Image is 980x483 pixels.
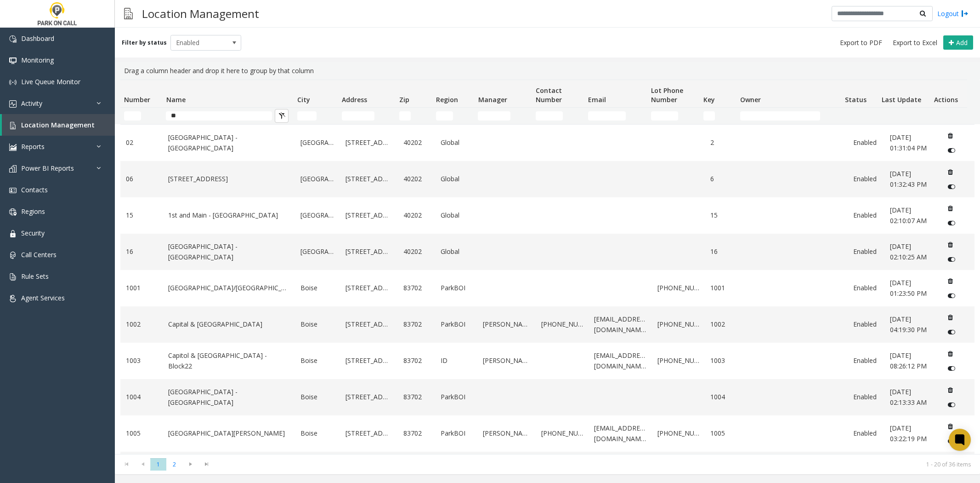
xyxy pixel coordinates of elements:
span: Export to PDF [840,38,882,47]
a: [STREET_ADDRESS] [346,247,393,257]
a: 40202 [403,174,430,184]
span: Zip [399,95,409,104]
a: [DATE] 02:13:33 AM [890,387,932,408]
button: Disable [943,434,960,448]
img: 'icon' [9,208,17,216]
label: Filter by status [122,39,167,47]
a: [PHONE_NUMBER] [541,428,583,438]
a: 1002 [710,319,736,329]
a: [STREET_ADDRESS] [346,319,393,329]
span: Regions [21,207,45,216]
span: [DATE] 01:32:43 PM [890,169,927,188]
a: 1004 [126,392,157,402]
button: Delete [943,419,957,434]
a: ParkBOI [441,428,472,438]
a: Enabled [853,428,879,438]
a: 1005 [126,428,157,438]
td: Key Filter [700,108,736,124]
img: 'icon' [9,295,17,302]
a: Boise [300,392,334,402]
span: [DATE] 02:13:33 AM [890,387,927,406]
a: [DATE] 02:10:07 AM [890,205,932,226]
span: Go to the next page [182,458,198,471]
button: Disable [943,179,960,194]
span: [DATE] 03:22:19 PM [890,424,927,443]
td: Last Update Filter [878,108,930,124]
button: Add [943,35,973,50]
span: [DATE] 01:23:50 PM [890,278,927,297]
td: Address Filter [338,108,396,124]
a: [GEOGRAPHIC_DATA][PERSON_NAME] [168,428,289,438]
a: 16 [126,247,157,257]
a: 83702 [403,356,430,366]
button: Delete [943,201,957,216]
span: Email [588,95,606,104]
th: Actions [930,80,967,108]
button: Delete [943,128,957,143]
span: Contacts [21,185,48,194]
img: 'icon' [9,252,17,259]
td: Actions Filter [930,108,967,124]
a: [GEOGRAPHIC_DATA] - [GEOGRAPHIC_DATA] [168,132,289,153]
img: 'icon' [9,122,17,129]
span: Go to the last page [198,458,215,471]
button: Disable [943,216,960,230]
span: Location Management [21,121,95,129]
a: 6 [710,174,736,184]
img: pageIcon [124,2,133,25]
input: Name Filter [166,111,272,121]
img: 'icon' [9,35,17,43]
a: 1002 [126,319,157,329]
span: City [297,95,310,104]
a: 1001 [710,283,736,293]
a: ParkBOI [441,392,472,402]
a: Capitol & [GEOGRAPHIC_DATA] - Block22 [168,351,289,371]
a: Location Management [2,114,115,136]
a: [PERSON_NAME] [483,356,530,366]
span: Last Update [882,95,921,104]
a: [PHONE_NUMBER] [657,283,699,293]
a: [GEOGRAPHIC_DATA] - [GEOGRAPHIC_DATA] [168,387,289,408]
a: [STREET_ADDRESS] [346,392,393,402]
span: Owner [740,95,761,104]
button: Disable [943,288,960,303]
span: Manager [478,95,507,104]
input: Manager Filter [478,111,510,121]
a: [STREET_ADDRESS] [346,356,393,366]
a: 40202 [403,138,430,148]
span: Page 2 [166,458,182,471]
a: [PHONE_NUMBER] [541,319,583,329]
img: 'icon' [9,79,17,86]
a: 40202 [403,210,430,220]
a: [STREET_ADDRESS] [346,174,393,184]
a: [DATE] 08:26:12 PM [890,351,932,371]
a: Enabled [853,138,879,148]
a: Enabled [853,319,879,329]
a: Boise [300,319,334,329]
img: 'icon' [9,100,17,108]
a: [EMAIL_ADDRESS][DOMAIN_NAME] [594,314,646,335]
img: logout [961,9,969,18]
a: Boise [300,283,334,293]
a: 1001 [126,283,157,293]
td: Manager Filter [474,108,532,124]
td: Region Filter [432,108,474,124]
a: Enabled [853,392,879,402]
span: Power BI Reports [21,164,74,172]
button: Export to Excel [889,36,941,49]
a: [PHONE_NUMBER] [657,356,699,366]
a: [STREET_ADDRESS] [346,428,393,438]
a: [GEOGRAPHIC_DATA] [300,138,334,148]
span: Activity [21,99,42,108]
img: 'icon' [9,57,17,64]
img: 'icon' [9,187,17,194]
a: Enabled [853,210,879,220]
a: 1st and Main - [GEOGRAPHIC_DATA] [168,210,289,220]
a: [GEOGRAPHIC_DATA] [300,174,334,184]
button: Delete [943,310,957,325]
a: Enabled [853,356,879,366]
a: 83702 [403,283,430,293]
a: 83702 [403,319,430,329]
span: Name [166,95,186,104]
a: 02 [126,138,157,148]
